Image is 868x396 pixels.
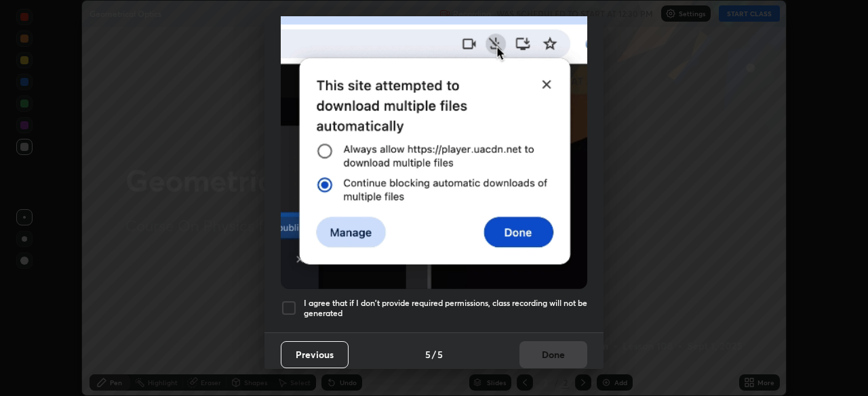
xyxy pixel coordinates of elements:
h4: 5 [425,347,431,361]
h5: I agree that if I don't provide required permissions, class recording will not be generated [304,298,587,319]
h4: 5 [437,347,443,361]
button: Previous [281,341,349,368]
h4: / [432,347,436,361]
